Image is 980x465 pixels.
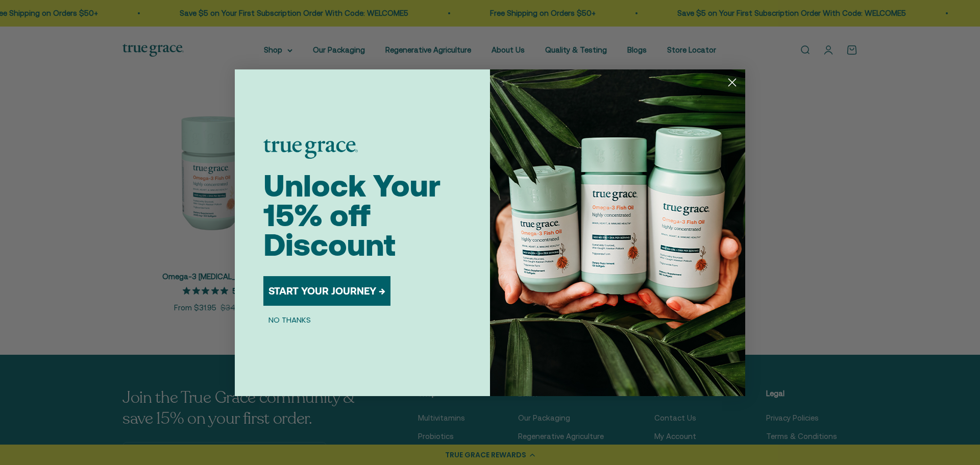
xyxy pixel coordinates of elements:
[263,168,440,262] span: Unlock Your 15% off Discount
[263,276,390,306] button: START YOUR JOURNEY →
[263,139,358,159] img: logo placeholder
[490,69,745,396] img: 098727d5-50f8-4f9b-9554-844bb8da1403.jpeg
[263,314,316,326] button: NO THANKS
[723,74,741,91] button: Close dialog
